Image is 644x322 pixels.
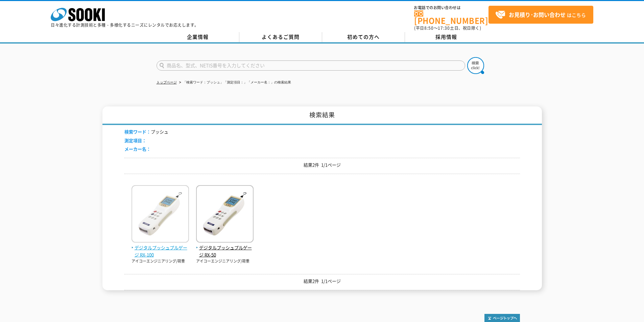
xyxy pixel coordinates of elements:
span: 8:50 [424,25,434,31]
p: 結果2件 1/1ページ [124,162,520,169]
img: RX-100 [132,185,189,244]
span: 17:30 [438,25,450,31]
a: よくあるご質問 [239,32,322,42]
a: トップページ [157,80,177,84]
span: 初めての方へ [347,33,380,41]
a: デジタルプッシュプルゲージ RX-50 [196,237,254,258]
li: プッシュ [124,128,168,135]
span: はこちら [495,10,586,20]
a: 採用情報 [405,32,488,42]
span: お電話でのお問い合わせは [414,6,488,10]
span: デジタルプッシュプルゲージ RX-50 [196,244,254,258]
span: 測定項目： [124,137,146,144]
span: メーカー名： [124,146,151,152]
a: お見積り･お問い合わせはこちら [488,6,593,24]
strong: お見積り･お問い合わせ [509,10,566,19]
img: RX-50 [196,185,254,244]
a: 初めての方へ [322,32,405,42]
a: 企業情報 [157,32,239,42]
p: 日々進化する計測技術と多種・多様化するニーズにレンタルでお応えします。 [51,23,199,27]
p: 結果2件 1/1ページ [124,278,520,285]
p: アイコーエンジニアリング/荷重 [196,258,254,264]
img: btn_search.png [467,57,484,74]
span: デジタルプッシュプルゲージ RX-100 [132,244,189,258]
a: [PHONE_NUMBER] [414,10,488,24]
a: デジタルプッシュプルゲージ RX-100 [132,237,189,258]
p: アイコーエンジニアリング/荷重 [132,258,189,264]
h1: 検索結果 [102,106,542,125]
li: 「検索ワード：プッシュ」「測定項目：」「メーカー名：」の検索結果 [178,79,291,86]
span: 検索ワード： [124,128,151,135]
span: (平日 ～ 土日、祝日除く) [414,25,481,31]
input: 商品名、型式、NETIS番号を入力してください [157,60,465,71]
